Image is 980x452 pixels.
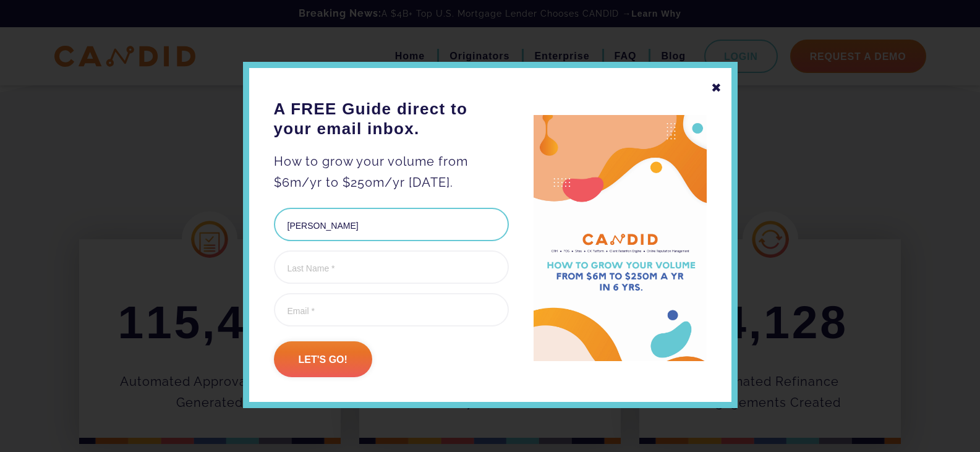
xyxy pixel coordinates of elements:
[274,208,509,241] input: First Name *
[274,99,509,139] h3: A FREE Guide direct to your email inbox.
[274,341,372,377] input: Let's go!
[274,293,509,326] input: Email *
[274,250,509,284] input: Last Name *
[274,151,509,193] p: How to grow your volume from $6m/yr to $250m/yr [DATE].
[711,77,722,98] div: ✖
[534,115,707,362] img: A FREE Guide direct to your email inbox.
